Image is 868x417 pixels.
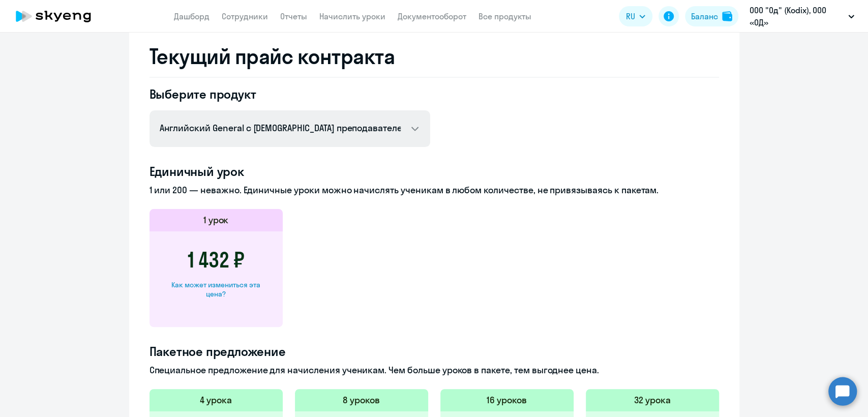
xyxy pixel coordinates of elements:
p: ООО "Од" (Kodix), ООО «ОД» [750,4,844,28]
div: Как может измениться эта цена? [166,280,266,299]
p: 1 или 200 — неважно. Единичные уроки можно начислять ученикам в любом количестве, не привязываясь... [149,184,719,197]
img: balance [722,11,732,21]
h2: Текущий прайс контракта [149,44,719,69]
button: ООО "Од" (Kodix), ООО «ОД» [744,4,859,28]
a: Документооборот [398,11,466,21]
a: Начислить уроки [319,11,385,21]
button: Балансbalance [685,6,738,26]
h4: Выберите продукт [149,86,430,102]
div: Баланс [691,10,718,22]
h5: 32 урока [634,394,671,407]
span: RU [626,10,635,22]
a: Дашборд [174,11,209,21]
h3: 1 432 ₽ [188,248,245,272]
a: Все продукты [478,11,531,21]
a: Отчеты [280,11,307,21]
button: RU [619,6,652,26]
h5: 4 урока [200,394,232,407]
h5: 16 уроков [487,394,527,407]
h5: 1 урок [203,214,229,227]
p: Специальное предложение для начисления ученикам. Чем больше уроков в пакете, тем выгоднее цена. [149,364,719,377]
h4: Пакетное предложение [149,343,719,360]
a: Сотрудники [222,11,268,21]
h4: Единичный урок [149,163,719,180]
h5: 8 уроков [343,394,380,407]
